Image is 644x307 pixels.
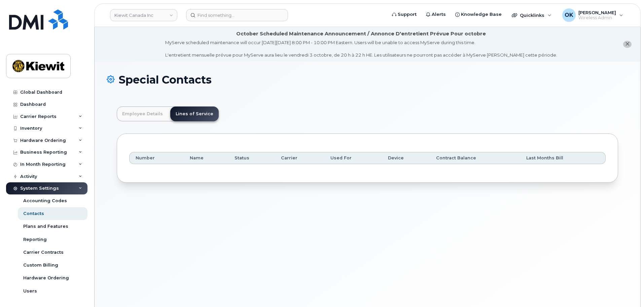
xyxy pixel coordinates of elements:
th: Status [228,152,275,164]
div: MyServe scheduled maintenance will occur [DATE][DATE] 8:00 PM - 10:00 PM Eastern. Users will be u... [165,39,557,58]
a: Lines of Service [170,106,219,121]
th: Name [184,152,228,164]
th: Last Months Bill [520,152,606,164]
iframe: Messenger Launcher [615,278,639,302]
th: Used For [324,152,382,164]
a: Employee Details [117,106,168,121]
th: Device [382,152,430,164]
th: Contract Balance [430,152,520,164]
button: close notification [623,41,632,48]
h1: Special Contacts [107,74,628,86]
th: Number [129,152,184,164]
div: October Scheduled Maintenance Announcement / Annonce D'entretient Prévue Pour octobre [236,30,486,37]
th: Carrier [275,152,324,164]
